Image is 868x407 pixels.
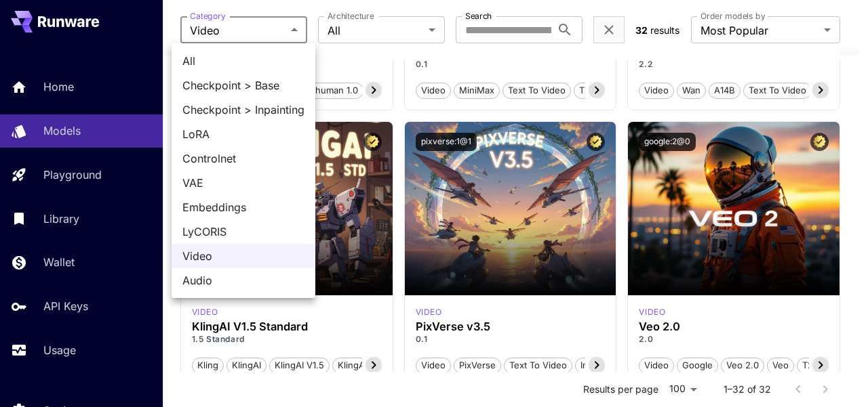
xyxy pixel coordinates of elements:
[182,199,304,215] span: Embeddings
[182,272,304,288] span: Audio
[182,77,304,93] span: Checkpoint > Base
[182,248,304,264] span: Video
[182,53,304,69] span: All
[182,102,304,118] span: Checkpoint > Inpainting
[182,150,304,167] span: Controlnet
[182,223,304,240] span: LyCORIS
[182,126,304,142] span: LoRA
[182,175,304,191] span: VAE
